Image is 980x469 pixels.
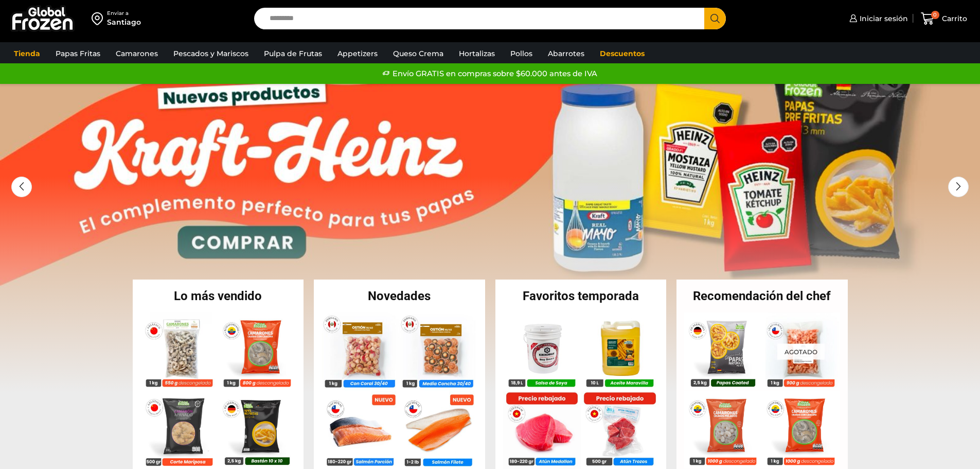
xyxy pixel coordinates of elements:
[505,44,538,63] a: Pollos
[495,290,667,302] h2: Favoritos temporada
[454,44,500,63] a: Hortalizas
[595,44,650,63] a: Descuentos
[259,44,327,63] a: Pulpa de Frutas
[543,44,590,63] a: Abarrotes
[92,10,107,27] img: address-field-icon.svg
[133,290,304,302] h2: Lo más vendido
[777,343,825,359] p: Agotado
[918,7,970,31] a: 0 Carrito
[939,13,967,24] span: Carrito
[168,44,254,63] a: Pescados y Mariscos
[388,44,449,63] a: Queso Crema
[9,44,45,63] a: Tienda
[107,17,141,27] div: Santiago
[704,8,726,29] button: Search button
[931,11,939,19] span: 0
[332,44,383,63] a: Appetizers
[50,44,105,63] a: Papas Fritas
[676,290,848,302] h2: Recomendación del chef
[847,8,908,29] a: Iniciar sesión
[111,44,163,63] a: Camarones
[857,13,908,24] span: Iniciar sesión
[314,290,485,302] h2: Novedades
[107,10,141,17] div: Enviar a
